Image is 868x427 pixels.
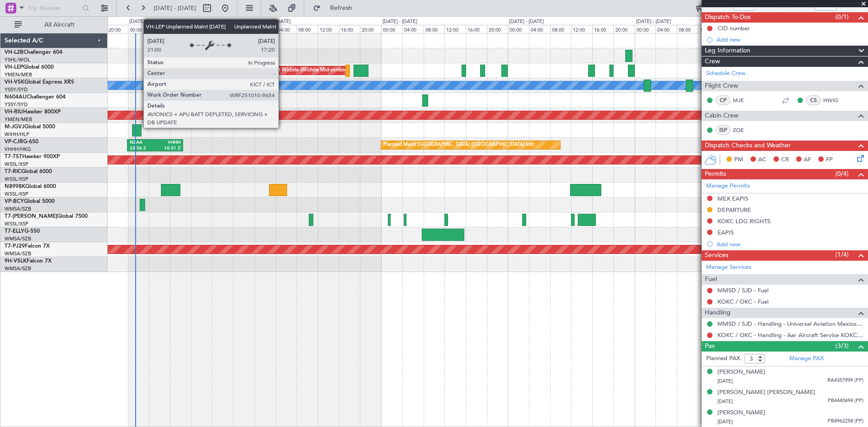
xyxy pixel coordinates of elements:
div: Add new [717,36,863,43]
a: Manage Permits [706,182,750,191]
div: 00:00 [255,25,276,33]
a: T7-PJ29Falcon 7X [5,244,50,249]
div: CP [716,95,731,105]
span: (0/1) [835,12,849,22]
span: T7-TST [5,154,22,160]
div: 04:00 [149,25,170,33]
div: 04:00 [276,25,297,33]
div: 04:00 [656,25,677,33]
a: Schedule Crew [706,69,745,78]
a: VHHH/HKG [5,146,31,153]
a: VH-RIUHawker 800XP [5,109,61,115]
input: Trip Number [28,1,80,15]
div: 20:00 [487,25,508,33]
div: 16:00 [592,25,613,33]
span: Crew [705,56,720,67]
span: T7-RIC [5,169,21,174]
span: (3/3) [835,341,849,351]
span: Dispatch To-Dos [705,12,750,23]
a: Manage PAX [789,354,824,363]
div: [DATE] - [DATE] [256,18,291,26]
span: All Aircraft [24,22,95,28]
div: [DATE] - [DATE] [382,18,417,26]
span: 9H-VSLK [5,258,27,264]
a: MMSD / SJD - Fuel [717,286,769,294]
div: 20:00 [107,25,128,33]
a: VP-BCYGlobal 5000 [5,199,55,204]
div: 08:00 [550,25,571,33]
a: VH-L2BChallenger 604 [5,50,62,55]
span: [DATE] - [DATE] [154,4,196,12]
span: [DATE] [717,418,733,425]
span: VH-VSK [5,80,24,85]
a: VH-VSKGlobal Express XRS [5,80,74,85]
span: VP-CJR [5,139,23,145]
div: 12:00 [318,25,339,33]
div: EAPIS [717,229,734,236]
a: MJE [733,96,753,104]
span: VH-L2B [5,50,24,55]
a: Manage Services [706,263,751,272]
a: YSSY/SYD [5,86,28,93]
span: N604AU [5,94,27,100]
div: 10:31 Z [155,145,180,152]
span: (1/4) [835,250,849,259]
span: M-JGVJ [5,124,24,130]
div: 20:00 [613,25,635,33]
div: VHHH [155,140,180,146]
a: YMEN/MEB [5,116,32,123]
span: VH-RIU [5,109,23,115]
span: AC [758,155,766,164]
span: N8998K [5,184,25,189]
div: CID number [717,24,750,32]
span: [DATE] [717,378,733,385]
a: YSSY/SYD [5,101,28,108]
div: 12:00 [191,25,212,33]
div: ISP [716,125,731,135]
a: WSSL/XSP [5,221,28,227]
span: [DATE] [717,398,733,405]
div: [DATE] - [DATE] [636,18,671,26]
span: Cabin Crew [705,111,739,121]
div: NZAA [130,140,155,146]
span: Dispatch Checks and Weather [705,141,791,151]
span: VH-LEP [5,65,23,70]
div: 16:00 [466,25,487,33]
span: PB4962258 (PP) [828,418,863,425]
a: N8998KGlobal 6000 [5,184,56,189]
a: T7-TSTHawker 900XP [5,154,60,160]
div: 00:00 [635,25,656,33]
div: 12:00 [571,25,592,33]
span: T7-[PERSON_NAME] [5,214,57,219]
span: (0/4) [835,169,849,178]
a: T7-[PERSON_NAME]Global 7500 [5,214,88,219]
button: Refresh [309,1,363,15]
div: MEX EAPIS [717,195,748,202]
a: WMSA/SZB [5,206,31,212]
a: ZOE [733,126,753,134]
div: 00:00 [128,25,149,33]
span: RA4357999 (PP) [827,377,863,385]
div: DEPARTURE [717,206,751,214]
div: 12:00 [698,25,719,33]
div: [PERSON_NAME] [717,368,765,377]
div: 16:00 [339,25,360,33]
a: T7-RICGlobal 6000 [5,169,52,174]
span: T7-ELLY [5,229,24,234]
div: 12:00 [444,25,466,33]
div: 08:00 [170,25,191,33]
span: VP-BCY [5,199,24,204]
div: [PERSON_NAME] [717,408,765,418]
a: VH-LEPGlobal 6000 [5,65,54,70]
a: 9H-VSLKFalcon 7X [5,258,52,264]
div: 08:00 [297,25,318,33]
div: 20:00 [233,25,255,33]
a: KOKC / OKC - Fuel [717,298,769,305]
div: Unplanned Maint Wichita (Wichita Mid-continent) [241,64,353,77]
div: 00:00 [508,25,529,33]
a: VP-CJRG-650 [5,139,38,145]
div: 08:00 [424,25,445,33]
a: WIHH/HLP [5,131,29,138]
span: AF [804,155,811,164]
a: MMSD / SJD - Handling - Universal Aviation Mexico MMSD / SJD [717,320,863,328]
